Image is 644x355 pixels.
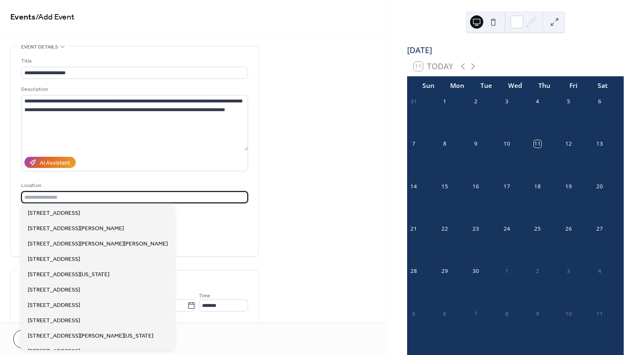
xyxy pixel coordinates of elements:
div: 2 [534,267,541,275]
div: 5 [410,310,417,317]
div: 8 [441,140,449,148]
div: Tue [472,77,501,95]
div: 6 [441,310,449,317]
span: / Add Event [36,9,75,25]
span: [STREET_ADDRESS] [28,209,80,218]
div: 11 [534,140,541,148]
div: 9 [472,140,480,148]
div: AI Assistant [40,159,70,168]
span: [STREET_ADDRESS][PERSON_NAME][US_STATE] [28,332,153,340]
div: Sat [588,77,617,95]
div: 27 [596,225,603,233]
div: 22 [441,225,449,233]
div: 18 [534,182,541,190]
div: 23 [472,225,480,233]
div: 20 [596,182,603,190]
button: AI Assistant [24,157,76,168]
div: 10 [565,310,572,317]
div: [DATE] [407,44,624,56]
div: 16 [472,182,480,190]
div: 3 [565,267,572,275]
div: Fri [559,77,588,95]
div: 12 [565,140,572,148]
div: 13 [596,140,603,148]
div: 10 [503,140,510,148]
span: [STREET_ADDRESS] [28,316,80,325]
span: [STREET_ADDRESS][PERSON_NAME] [28,224,124,233]
div: 19 [565,182,572,190]
div: 14 [410,182,417,190]
span: Time [199,292,210,300]
div: Description [21,85,246,94]
span: [STREET_ADDRESS] [28,301,80,310]
div: 26 [565,225,572,233]
div: 31 [410,97,417,105]
div: 1 [441,97,449,105]
div: 4 [596,267,603,275]
span: [STREET_ADDRESS][PERSON_NAME][PERSON_NAME] [28,240,168,248]
div: Thu [530,77,559,95]
div: 11 [596,310,603,317]
div: 9 [534,310,541,317]
div: 7 [472,310,480,317]
button: Cancel [13,330,64,348]
span: [STREET_ADDRESS] [28,255,80,264]
div: Sun [414,77,443,95]
div: 29 [441,267,449,275]
div: 4 [534,97,541,105]
div: Wed [501,77,530,95]
div: 21 [410,225,417,233]
span: [STREET_ADDRESS] [28,286,80,294]
div: Title [21,57,246,66]
span: [STREET_ADDRESS][US_STATE] [28,270,109,279]
div: 3 [503,97,510,105]
div: 25 [534,225,541,233]
div: 5 [565,97,572,105]
span: Event details [21,43,58,51]
div: 2 [472,97,480,105]
div: 24 [503,225,510,233]
div: 7 [410,140,417,148]
div: 17 [503,182,510,190]
div: 15 [441,182,449,190]
div: Location [21,181,246,190]
div: 1 [503,267,510,275]
div: 30 [472,267,480,275]
div: Mon [443,77,472,95]
div: 28 [410,267,417,275]
div: 6 [596,97,603,105]
a: Events [10,9,36,25]
div: 8 [503,310,510,317]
